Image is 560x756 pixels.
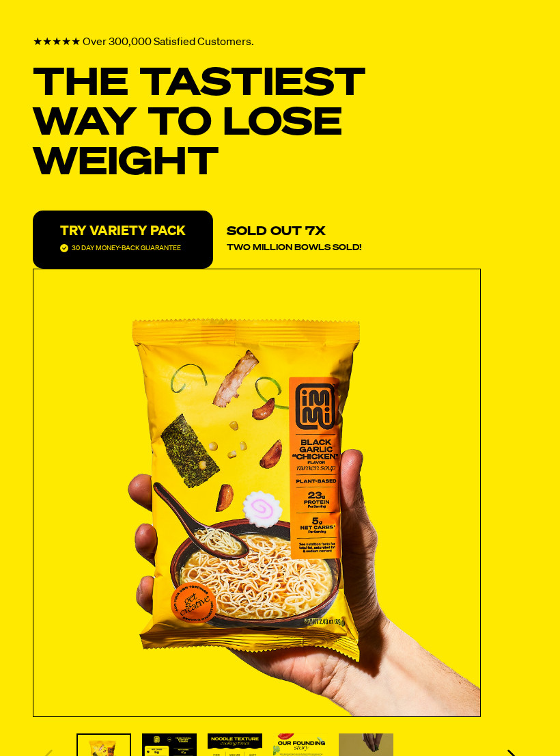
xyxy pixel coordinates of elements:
[33,211,213,269] button: TRY VARIETY PACK30 DAY MONEY-BACK GUARANTEE
[72,241,181,255] p: 30 DAY MONEY-BACK GUARANTEE
[33,64,479,183] h1: THE TASTIEST WAY TO LOSE WEIGHT
[33,269,481,717] div: Carousel slides
[60,224,186,238] p: TRY VARIETY PACK
[33,269,480,716] img: Hand holding a vibrant yellow packet of plant-based black garlic ramen noodles.
[33,269,481,717] div: Slide 1
[33,34,254,51] p: ★★★★★ Over 300,000 Satisfied Customers.
[227,224,326,240] p: SOLD OUT 7X
[227,240,362,256] p: TWO MILLION BOWLS SOLD!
